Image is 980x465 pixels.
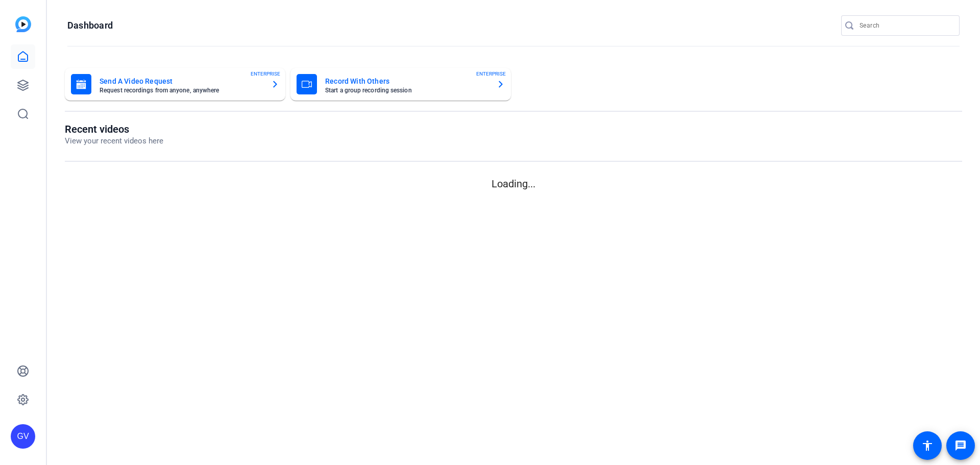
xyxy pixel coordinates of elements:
button: Record With OthersStart a group recording sessionENTERPRISE [290,68,511,101]
mat-card-title: Record With Others [325,75,488,87]
mat-icon: accessibility [921,439,934,452]
mat-card-subtitle: Start a group recording session [325,87,488,93]
input: Search [860,19,951,32]
h1: Dashboard [67,19,113,32]
p: View your recent videos here [65,135,163,147]
img: blue-gradient.svg [15,16,31,32]
span: ENTERPRISE [251,70,280,78]
h1: Recent videos [65,123,163,135]
p: Loading... [65,176,962,191]
button: Send A Video RequestRequest recordings from anyone, anywhereENTERPRISE [65,68,285,101]
div: GV [11,424,35,449]
mat-icon: message [954,439,967,452]
span: ENTERPRISE [476,70,506,78]
mat-card-subtitle: Request recordings from anyone, anywhere [100,87,263,93]
mat-card-title: Send A Video Request [100,75,263,87]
